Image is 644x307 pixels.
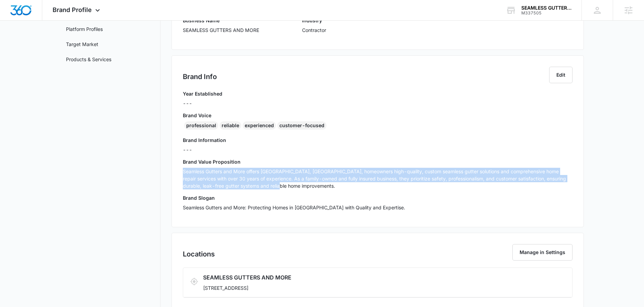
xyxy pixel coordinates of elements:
a: Platform Profiles [66,25,103,33]
h2: Brand Info [183,72,217,82]
h3: SEAMLESS GUTTERS AND MORE [203,273,488,282]
div: account id [521,11,571,15]
a: Products & Services [66,56,111,63]
div: reliable [220,121,241,130]
h3: Year Established [183,90,222,97]
div: experienced [243,121,276,130]
p: Seamless Gutters and More offers [GEOGRAPHIC_DATA], [GEOGRAPHIC_DATA], homeowners high-quality, c... [183,168,573,189]
p: --- [183,146,573,153]
h2: Locations [183,249,215,259]
h3: Brand Value Proposition [183,158,573,165]
p: [STREET_ADDRESS] [203,284,488,292]
h3: Brand Voice [183,112,573,119]
button: Manage in Settings [512,244,573,261]
div: professional [184,121,218,130]
p: --- [183,100,222,107]
button: Edit [549,67,573,83]
h3: Brand Slogan [183,194,573,201]
p: Seamless Gutters and More: Protecting Homes in [GEOGRAPHIC_DATA] with Quality and Expertise. [183,204,573,211]
div: customer-focused [277,121,326,130]
p: Contractor [302,26,326,34]
h3: Brand Information [183,136,573,144]
div: account name [521,5,571,11]
span: Brand Profile [53,6,92,13]
p: SEAMLESS GUTTERS AND MORE [183,26,259,34]
a: Target Market [66,41,98,48]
